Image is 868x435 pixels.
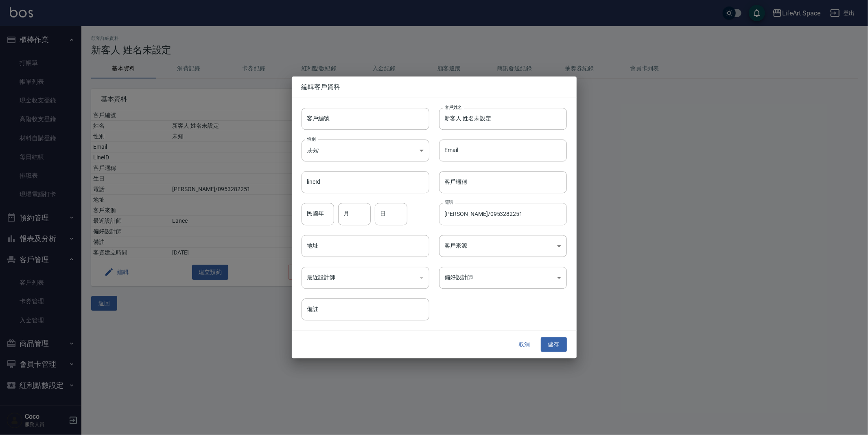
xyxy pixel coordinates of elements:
label: 客戶姓名 [445,104,462,110]
label: 性別 [307,136,316,142]
em: 未知 [307,147,319,154]
span: 編輯客戶資料 [302,83,567,91]
button: 取消 [512,337,538,352]
button: 儲存 [541,337,567,352]
label: 電話 [445,200,453,206]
